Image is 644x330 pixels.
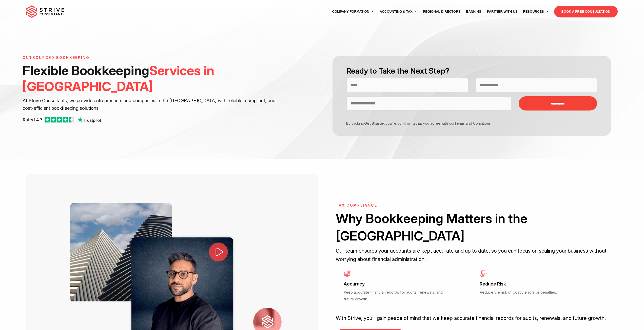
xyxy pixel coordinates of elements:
[344,281,444,287] h3: Accuracy
[554,6,618,17] a: BOOK A FREE CONSULTATION
[484,5,520,19] a: Partner with Us
[520,5,551,19] a: Resources
[343,121,593,126] p: By clicking you’re confirming that you agree with our .
[329,5,377,19] a: Company Formation
[23,56,280,60] h6: Outsourced Bookkeeping
[23,97,280,112] p: At Strive Consultants, we provide entrepreneurs and companies in the [GEOGRAPHIC_DATA] with relia...
[344,289,444,302] p: Keep accurate financial records for audits, renewals, and future growth.
[377,5,420,19] a: Accounting & Tax
[322,56,621,136] form: Contact form
[454,121,491,125] a: Terms and Conditions
[336,203,607,208] h6: TAX Compliance
[26,5,64,18] img: main-logo.svg
[346,66,597,76] h2: Ready to Take the Next Step?
[336,314,607,322] p: With Strive, you’ll gain peace of mind that we keep accurate financial records for audits, renewa...
[463,5,484,19] a: Banking
[420,5,463,19] a: Regional Directors
[336,247,607,263] p: Our team ensures your accounts are kept accurate and up to date, so you can focus on scaling your...
[23,62,280,94] h1: Flexible Bookkeeping
[480,289,580,296] p: Reduce the risk of costly errors or penalties.
[480,281,580,287] h3: Reduce Risk
[336,210,607,245] h2: Why Bookkeeping Matters in the [GEOGRAPHIC_DATA]
[364,121,385,125] strong: Get Started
